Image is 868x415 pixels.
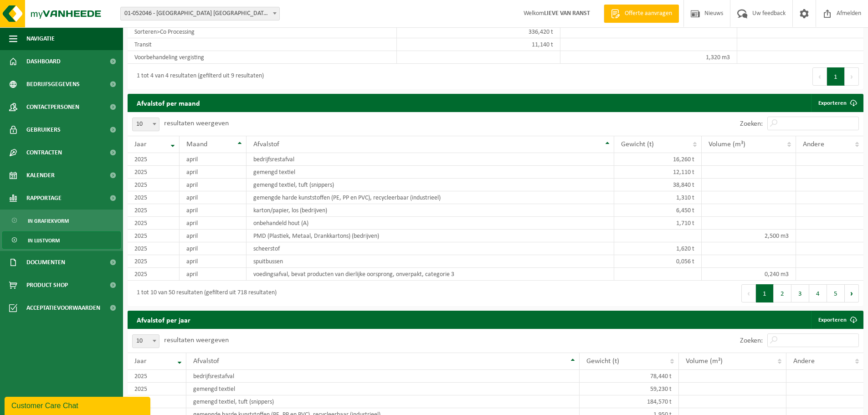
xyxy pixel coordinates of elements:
td: april [180,166,247,179]
span: In lijstvorm [28,232,60,249]
td: 2025 [128,383,186,395]
span: 10 [132,118,159,131]
label: resultaten weergeven [164,337,229,344]
td: 184,570 t [580,395,679,408]
td: 6,450 t [614,204,702,217]
td: 2025 [128,191,180,204]
button: Next [845,67,859,86]
a: Offerte aanvragen [604,5,679,23]
span: Dashboard [26,50,61,73]
span: Jaar [134,358,147,365]
button: 5 [827,284,845,302]
span: Gewicht (t) [621,141,654,148]
button: 1 [827,67,845,86]
span: Maand [186,141,207,148]
td: 2025 [128,153,180,166]
button: Previous [812,67,827,86]
td: 78,440 t [580,370,679,383]
td: april [180,153,247,166]
h2: Afvalstof per jaar [128,311,200,328]
span: Volume (m³) [709,141,745,148]
td: 1,710 t [614,217,702,230]
td: 336,420 t [397,26,560,38]
td: Voorbehandeling vergisting [128,51,397,64]
td: gemengd textiel, tuft (snippers) [247,179,614,191]
span: 01-052046 - SAINT-GOBAIN ADFORS BELGIUM - BUGGENHOUT [120,7,280,20]
td: scheerstof [247,242,614,255]
td: gemengd textiel, tuft (snippers) [186,395,579,408]
a: In lijstvorm [2,231,121,249]
a: Exporteren [811,311,863,329]
td: april [180,242,247,255]
td: 2025 [128,268,180,281]
label: Zoeken: [740,337,763,344]
span: Andere [793,358,815,365]
td: april [180,179,247,191]
td: 2025 [128,179,180,191]
button: 2 [774,284,791,302]
td: april [180,191,247,204]
td: spuitbussen [247,255,614,268]
span: 10 [132,334,159,348]
button: Previous [741,284,756,302]
td: bedrijfsrestafval [186,370,579,383]
a: In grafiekvorm [2,212,121,229]
td: voedingsafval, bevat producten van dierlijke oorsprong, onverpakt, categorie 3 [247,268,614,281]
label: Zoeken: [740,120,763,128]
td: gemengd textiel [247,166,614,179]
td: 1,620 t [614,242,702,255]
td: onbehandeld hout (A) [247,217,614,230]
td: 2025 [128,370,186,383]
td: PMD (Plastiek, Metaal, Drankkartons) (bedrijven) [247,230,614,242]
a: Exporteren [811,94,863,112]
span: Andere [803,141,824,148]
td: bedrijfsrestafval [247,153,614,166]
td: 38,840 t [614,179,702,191]
td: 59,230 t [580,383,679,395]
span: Contracten [26,141,62,164]
button: 1 [756,284,774,302]
button: Next [845,284,859,302]
span: 01-052046 - SAINT-GOBAIN ADFORS BELGIUM - BUGGENHOUT [121,7,279,20]
div: 1 tot 4 van 4 resultaten (gefilterd uit 9 resultaten) [132,68,264,85]
span: Kalender [26,164,55,187]
span: Bedrijfsgegevens [26,73,80,96]
td: april [180,230,247,242]
span: Documenten [26,251,65,274]
td: Transit [128,38,397,51]
td: 2025 [128,230,180,242]
span: Afvalstof [253,141,279,148]
span: Jaar [134,141,147,148]
h2: Afvalstof per maand [128,94,209,112]
td: 12,110 t [614,166,702,179]
span: Afvalstof [193,358,219,365]
td: 11,140 t [397,38,560,51]
span: 10 [133,118,159,131]
td: 16,260 t [614,153,702,166]
button: 4 [809,284,827,302]
td: 2025 [128,217,180,230]
span: In grafiekvorm [28,212,69,230]
td: gemengde harde kunststoffen (PE, PP en PVC), recycleerbaar (industrieel) [247,191,614,204]
span: Product Shop [26,274,68,297]
td: 2025 [128,242,180,255]
td: april [180,255,247,268]
td: april [180,268,247,281]
span: Offerte aanvragen [622,9,674,18]
td: 2,500 m3 [702,230,796,242]
td: 1,320 m3 [560,51,737,64]
span: Gebruikers [26,118,61,141]
span: Volume (m³) [686,358,723,365]
span: Navigatie [26,27,55,50]
label: resultaten weergeven [164,120,229,127]
td: 1,310 t [614,191,702,204]
td: gemengd textiel [186,383,579,395]
td: april [180,217,247,230]
td: 2025 [128,255,180,268]
iframe: chat widget [5,395,152,415]
button: 3 [791,284,809,302]
td: 0,240 m3 [702,268,796,281]
strong: LIEVE VAN RANST [544,10,590,17]
span: Acceptatievoorwaarden [26,297,100,319]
